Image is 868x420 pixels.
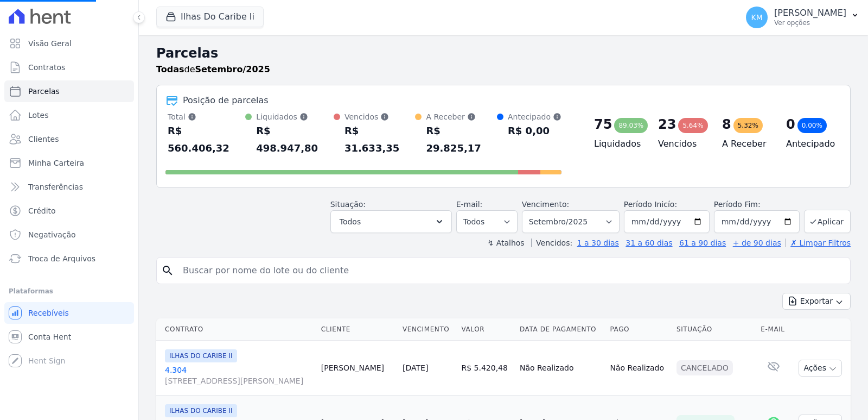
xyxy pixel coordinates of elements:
[28,308,69,318] span: Recebíveis
[804,210,851,233] button: Aplicar
[9,285,130,298] div: Plataformas
[28,229,76,240] span: Negativação
[195,64,270,74] strong: Setembro/2025
[782,293,851,310] button: Exportar
[786,137,833,151] h4: Antecipado
[737,2,868,33] button: KM [PERSON_NAME] Ver opções
[594,116,612,133] div: 75
[28,253,95,264] span: Troca de Arquivos
[28,158,84,168] span: Minha Carteira
[624,200,677,209] label: Período Inicío:
[733,239,781,247] a: + de 90 dias
[28,86,60,97] span: Parcelas
[4,33,134,54] a: Visão Geral
[256,111,334,122] div: Liquidados
[457,318,515,341] th: Valor
[28,38,72,49] span: Visão Geral
[4,200,134,222] a: Crédito
[183,94,269,107] div: Posição de parcelas
[156,43,851,63] h2: Parcelas
[626,239,672,247] a: 31 a 60 dias
[606,318,672,341] th: Pago
[340,215,361,228] span: Todos
[722,137,769,151] h4: A Receber
[4,104,134,126] a: Lotes
[156,7,264,27] button: Ilhas Do Caribe Ii
[508,111,561,122] div: Antecipado
[28,134,59,145] span: Clientes
[594,137,641,151] h4: Liquidados
[4,248,134,269] a: Troca de Arquivos
[4,176,134,198] a: Transferências
[522,200,569,209] label: Vencimento:
[676,360,733,375] div: Cancelado
[672,318,756,341] th: Situação
[165,349,237,362] span: ILHAS DO CARIBE II
[714,199,800,210] label: Período Fim:
[606,341,672,396] td: Não Realizado
[317,318,398,341] th: Cliente
[344,111,416,122] div: Vencidos
[156,64,184,74] strong: Todas
[614,118,648,133] div: 89,03%
[786,239,851,247] a: ✗ Limpar Filtros
[658,116,676,133] div: 23
[161,264,174,277] i: search
[168,122,245,157] div: R$ 560.406,32
[28,205,56,216] span: Crédito
[28,181,83,192] span: Transferências
[4,80,134,102] a: Parcelas
[398,318,457,341] th: Vencimento
[165,365,312,386] a: 4.304[STREET_ADDRESS][PERSON_NAME]
[4,152,134,174] a: Minha Carteira
[28,62,65,73] span: Contratos
[4,326,134,348] a: Conta Hent
[678,118,707,133] div: 5,64%
[403,363,428,372] a: [DATE]
[176,260,846,281] input: Buscar por nome do lote ou do cliente
[722,116,731,133] div: 8
[28,110,49,121] span: Lotes
[774,8,846,18] p: [PERSON_NAME]
[4,302,134,324] a: Recebíveis
[799,360,842,377] button: Ações
[457,341,515,396] td: R$ 5.420,48
[774,18,846,27] p: Ver opções
[797,118,827,133] div: 0,00%
[344,122,416,157] div: R$ 31.633,35
[658,137,705,151] h4: Vencidos
[756,318,791,341] th: E-mail
[28,331,71,342] span: Conta Hent
[679,239,726,247] a: 61 a 90 dias
[256,122,334,157] div: R$ 498.947,80
[487,239,524,247] label: ↯ Atalhos
[4,57,134,78] a: Contratos
[751,14,762,21] span: KM
[4,128,134,150] a: Clientes
[515,341,606,396] td: Não Realizado
[165,375,312,386] span: [STREET_ADDRESS][PERSON_NAME]
[786,116,795,133] div: 0
[426,122,497,157] div: R$ 29.825,17
[168,111,245,122] div: Total
[4,224,134,246] a: Negativação
[577,239,619,247] a: 1 a 30 dias
[317,341,398,396] td: [PERSON_NAME]
[330,200,366,209] label: Situação:
[508,122,561,140] div: R$ 0,00
[156,318,317,341] th: Contrato
[456,200,483,209] label: E-mail:
[426,111,497,122] div: A Receber
[156,63,270,76] p: de
[330,210,452,233] button: Todos
[733,118,763,133] div: 5,32%
[531,239,572,247] label: Vencidos:
[515,318,606,341] th: Data de Pagamento
[165,404,237,417] span: ILHAS DO CARIBE II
